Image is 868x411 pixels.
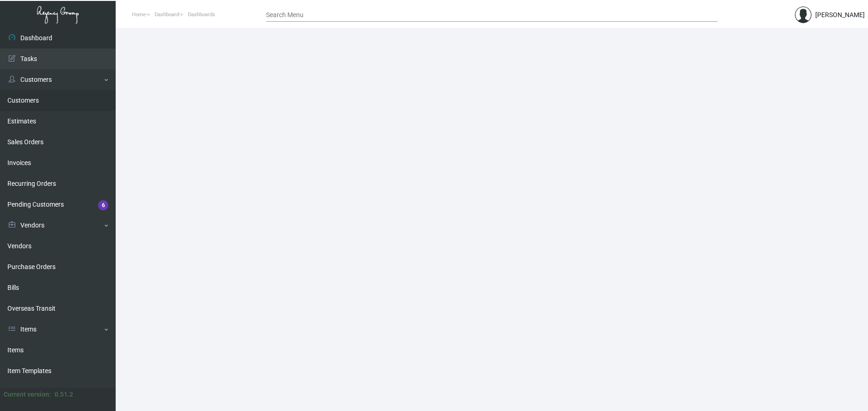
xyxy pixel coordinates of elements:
[188,12,215,18] span: Dashboards
[155,12,179,18] span: Dashboard
[55,390,73,399] div: 0.51.2
[795,6,812,23] img: admin@bootstrapmaster.com
[815,10,865,20] div: [PERSON_NAME]
[132,12,146,18] span: Home
[4,390,51,399] div: Current version:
